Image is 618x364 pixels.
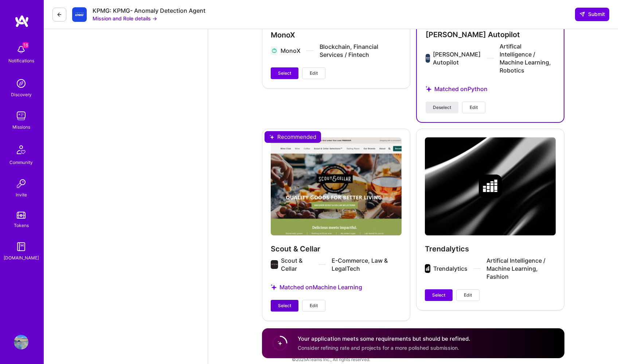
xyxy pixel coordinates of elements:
img: User Avatar [14,335,28,349]
img: tokens [17,212,26,219]
h4: [PERSON_NAME] Autopilot [426,30,555,39]
button: Edit [456,289,480,301]
span: Edit [310,302,318,309]
img: discovery [14,76,28,91]
span: Consider refining rate and projects for a more polished submission. [298,345,459,351]
i: icon LeftArrowDark [56,12,62,17]
button: Select [271,67,298,79]
span: Select [278,70,291,77]
img: divider [486,58,494,59]
div: KPMG: KPMG- Anomaly Detection Agent [93,7,206,15]
div: Invite [16,191,27,199]
button: Deselect [426,102,458,113]
img: bell [14,42,28,57]
div: Missions [12,123,30,131]
span: Submit [579,11,605,18]
span: Select [278,302,291,309]
span: Select [432,292,445,298]
div: Notifications [8,57,34,64]
img: Company Logo [72,7,87,22]
div: [PERSON_NAME] Autopilot Artifical Intelligence / Machine Learning, Robotics [433,42,555,74]
span: 16 [23,42,28,48]
span: Edit [464,292,472,298]
button: Submit [575,8,609,21]
span: Edit [470,104,478,111]
button: Edit [302,300,325,312]
img: Community [12,141,30,158]
button: Select [271,300,298,312]
img: teamwork [14,109,28,123]
img: logo [15,15,29,28]
div: Tokens [14,222,29,229]
div: [DOMAIN_NAME] [4,254,39,262]
span: Deselect [433,104,451,111]
button: Edit [462,102,485,113]
a: User Avatar [12,335,30,349]
i: icon SendLight [579,11,585,17]
i: icon StarsPurple [426,86,431,92]
img: Invite [14,176,28,191]
h4: Your application meets some requirements but should be refined. [298,335,470,343]
div: Community [9,158,33,166]
button: Edit [302,67,325,79]
img: guide book [14,239,28,254]
div: null [575,8,609,21]
button: Mission and Role details → [93,15,157,22]
div: Matched on Python [426,77,555,102]
span: Edit [310,70,318,77]
div: Discovery [11,91,32,98]
img: Company logo [426,54,430,63]
button: Select [425,289,453,301]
